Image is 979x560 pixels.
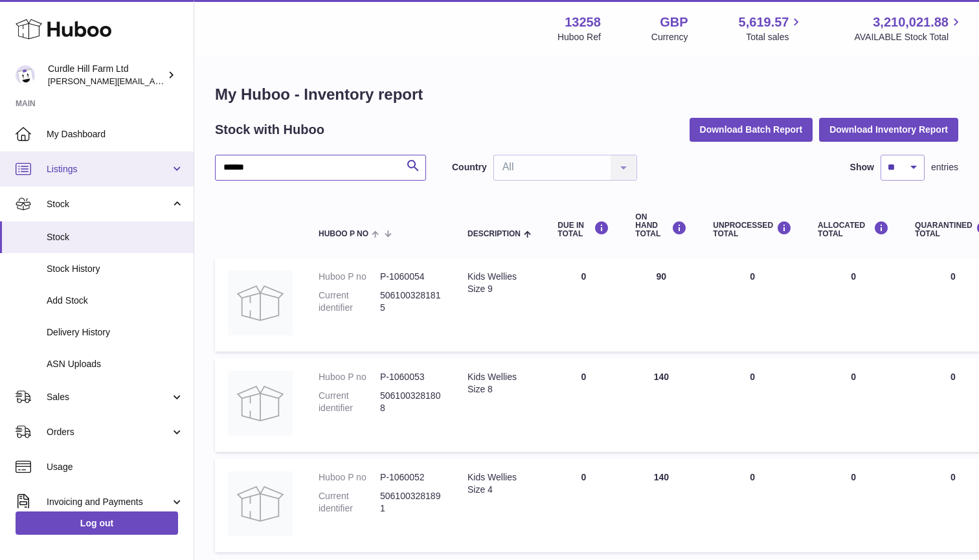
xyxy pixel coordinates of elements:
td: 0 [545,258,622,352]
span: Description [467,230,521,238]
img: product image [228,471,293,536]
td: 0 [805,458,902,552]
span: Huboo P no [319,230,368,238]
a: 3,210,021.88 AVAILABLE Stock Total [854,14,963,43]
span: Total sales [746,31,804,43]
span: Sales [47,391,170,403]
td: 0 [545,358,622,452]
td: 0 [700,458,805,552]
dd: 5061003281808 [380,390,442,414]
dt: Huboo P no [319,271,380,283]
dd: 5061003281815 [380,289,442,314]
div: Currency [651,31,688,43]
span: [PERSON_NAME][EMAIL_ADDRESS][DOMAIN_NAME] [48,76,260,86]
span: 0 [951,271,956,282]
span: 0 [951,372,956,382]
span: Usage [47,461,184,473]
div: ON HAND Total [635,213,687,239]
dd: P-1060052 [380,471,442,484]
dt: Huboo P no [319,471,380,484]
span: Delivery History [47,326,184,339]
img: product image [228,371,293,436]
dt: Current identifier [319,289,380,314]
label: Country [452,161,487,174]
span: ASN Uploads [47,358,184,370]
img: product image [228,271,293,335]
div: ALLOCATED Total [818,221,889,238]
td: 0 [545,458,622,552]
span: 5,619.57 [739,14,789,31]
button: Download Batch Report [690,118,813,141]
td: 0 [805,358,902,452]
span: Orders [47,426,170,438]
div: Kids Wellies Size 9 [467,271,532,295]
span: Stock [47,198,170,210]
dt: Current identifier [319,490,380,515]
div: Kids Wellies Size 4 [467,471,532,496]
span: My Dashboard [47,128,184,140]
img: miranda@diddlysquatfarmshop.com [16,65,35,85]
td: 0 [700,358,805,452]
div: DUE IN TOTAL [557,221,609,238]
dt: Current identifier [319,390,380,414]
div: UNPROCESSED Total [713,221,792,238]
button: Download Inventory Report [819,118,958,141]
span: entries [931,161,958,174]
h2: Stock with Huboo [215,121,324,139]
dt: Huboo P no [319,371,380,383]
a: 5,619.57 Total sales [739,14,804,43]
div: Kids Wellies Size 8 [467,371,532,396]
h1: My Huboo - Inventory report [215,84,958,105]
td: 140 [622,358,700,452]
span: 3,210,021.88 [873,14,949,31]
strong: GBP [660,14,688,31]
span: Listings [47,163,170,175]
dd: P-1060053 [380,371,442,383]
span: AVAILABLE Stock Total [854,31,963,43]
span: 0 [951,472,956,482]
td: 140 [622,458,700,552]
label: Show [850,161,874,174]
td: 90 [622,258,700,352]
strong: 13258 [565,14,601,31]
span: Add Stock [47,295,184,307]
dd: P-1060054 [380,271,442,283]
dd: 5061003281891 [380,490,442,515]
span: Stock [47,231,184,243]
span: Stock History [47,263,184,275]
div: Huboo Ref [557,31,601,43]
a: Log out [16,511,178,535]
td: 0 [805,258,902,352]
span: Invoicing and Payments [47,496,170,508]
td: 0 [700,258,805,352]
div: Curdle Hill Farm Ltd [48,63,164,87]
